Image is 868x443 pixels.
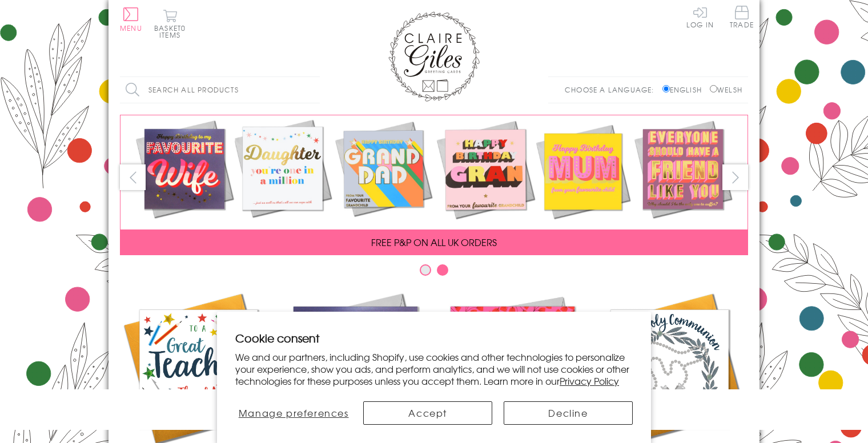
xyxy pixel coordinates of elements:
button: Basket0 items [154,9,186,38]
button: Accept [363,401,492,425]
span: Menu [120,23,142,33]
label: English [662,84,708,95]
p: We and our partners, including Shopify, use cookies and other technologies to personalize your ex... [235,351,633,386]
span: Trade [730,6,754,28]
button: Carousel Page 2 (Current Slide) [437,264,448,276]
button: Carousel Page 1 [420,264,431,276]
button: Menu [120,7,142,31]
a: Log In [686,6,714,28]
button: prev [120,164,146,190]
input: Search [308,77,320,103]
a: Trade [730,6,754,30]
span: FREE P&P ON ALL UK ORDERS [371,235,497,249]
input: English [662,85,670,92]
button: next [722,164,748,190]
div: Carousel Pagination [120,264,748,281]
h2: Cookie consent [235,330,633,346]
button: Manage preferences [235,401,352,425]
p: Choose a language: [565,84,660,95]
input: Welsh [710,85,717,92]
img: Claire Giles Greetings Cards [388,11,480,102]
label: Welsh [710,84,742,95]
input: Search all products [120,77,320,103]
button: Decline [504,401,633,425]
span: 0 items [159,23,186,40]
a: Privacy Policy [560,374,619,388]
span: Manage preferences [239,406,349,420]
